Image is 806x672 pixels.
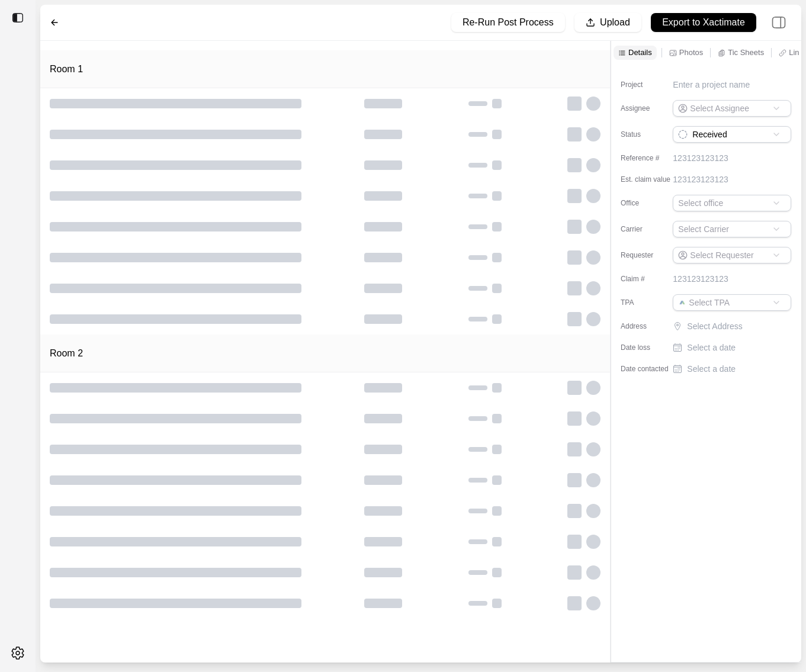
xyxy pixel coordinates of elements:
label: Status [621,130,680,139]
p: Details [628,47,652,57]
label: Claim # [621,274,680,284]
p: Photos [679,47,703,57]
label: Address [621,321,680,331]
label: Office [621,198,680,208]
label: Assignee [621,104,680,113]
img: right-panel.svg [766,9,792,36]
p: Re-Run Post Process [463,16,554,30]
label: Reference # [621,153,680,163]
h1: Room 1 [50,62,83,76]
p: Upload [600,16,630,30]
p: 123123123123 [673,273,728,285]
h1: Room 2 [50,346,83,361]
label: Date loss [621,343,680,352]
p: Tic Sheets [728,47,764,57]
p: 123123123123 [673,173,728,185]
img: toggle sidebar [12,12,24,24]
label: Est. claim value [621,175,680,184]
p: Select a date [687,363,736,375]
p: Enter a project name [673,79,750,91]
label: TPA [621,298,680,307]
label: Project [621,80,680,89]
button: Upload [574,13,641,32]
label: Carrier [621,224,680,234]
p: Export to Xactimate [662,16,745,30]
button: Export to Xactimate [651,13,756,32]
label: Date contacted [621,364,680,374]
label: Requester [621,250,680,260]
p: 123123123123 [673,152,728,164]
p: Select a date [687,342,736,353]
p: Select Address [687,320,794,332]
button: Re-Run Post Process [451,13,565,32]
